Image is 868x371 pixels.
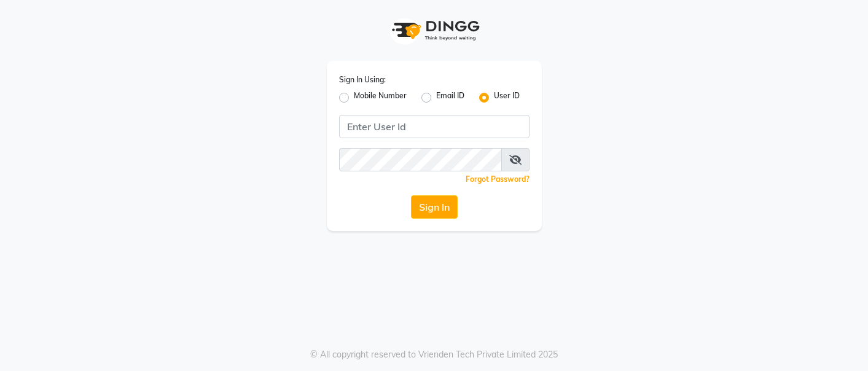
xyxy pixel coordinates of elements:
[466,174,530,184] a: Forgot Password?
[339,74,386,85] label: Sign In Using:
[354,90,407,105] label: Mobile Number
[385,12,483,49] img: logo1.svg
[436,90,464,105] label: Email ID
[339,115,530,138] input: Username
[411,195,458,219] button: Sign In
[494,90,520,105] label: User ID
[339,148,502,171] input: Username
